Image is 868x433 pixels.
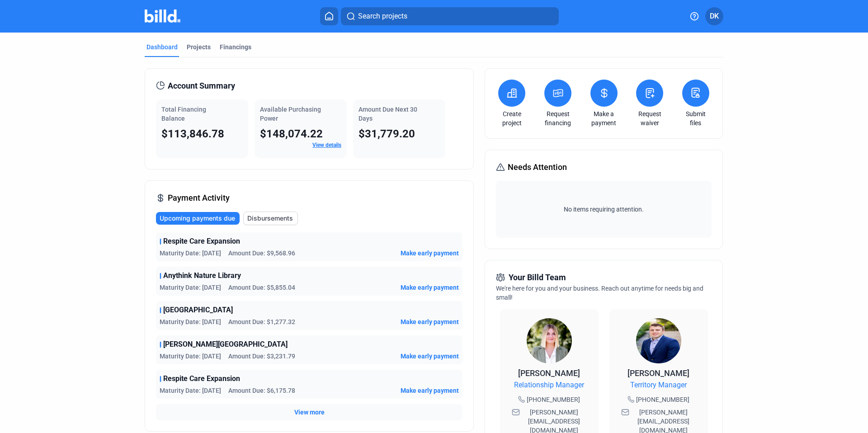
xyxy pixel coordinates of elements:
span: Maturity Date: [DATE] [160,249,221,258]
a: Submit files [680,109,712,127]
span: Maturity Date: [DATE] [160,386,221,395]
span: [PERSON_NAME][GEOGRAPHIC_DATA] [163,339,288,350]
div: Projects [187,42,211,52]
span: $113,846.78 [161,127,224,140]
img: Territory Manager [636,318,681,363]
span: We're here for you and your business. Reach out anytime for needs big and small! [496,285,703,301]
span: Upcoming payments due [160,214,235,223]
a: Create project [496,109,528,127]
span: [PHONE_NUMBER] [527,395,580,404]
span: Account Summary [168,80,235,92]
span: Maturity Date: [DATE] [160,317,221,326]
button: Make early payment [401,283,459,292]
span: Amount Due: $5,855.04 [228,283,295,292]
button: Make early payment [401,386,459,395]
span: Your Billd Team [509,271,566,284]
span: [PERSON_NAME] [518,368,580,378]
span: [GEOGRAPHIC_DATA] [163,305,233,315]
span: Total Financing Balance [161,106,206,122]
span: Territory Manager [630,380,687,391]
span: Needs Attention [508,161,567,174]
span: Maturity Date: [DATE] [160,352,221,361]
span: DK [710,11,719,22]
span: Amount Due: $6,175.78 [228,386,295,395]
div: Financings [220,42,251,52]
span: Disbursements [247,214,293,223]
button: Search projects [341,7,559,25]
span: [PHONE_NUMBER] [636,395,689,404]
button: Make early payment [401,317,459,326]
a: View details [312,142,341,148]
button: Upcoming payments due [156,212,240,225]
a: Make a payment [588,109,620,127]
div: Dashboard [146,42,178,52]
span: $148,074.22 [260,127,323,140]
a: Request financing [542,109,574,127]
span: Amount Due Next 30 Days [359,106,417,122]
span: Search projects [358,11,407,22]
span: Amount Due: $1,277.32 [228,317,295,326]
span: No items requiring attention. [500,205,708,214]
span: [PERSON_NAME] [627,368,689,378]
span: Amount Due: $9,568.96 [228,249,295,258]
button: Make early payment [401,249,459,258]
span: Available Purchasing Power [260,106,321,122]
span: Anythink Nature Library [163,270,241,281]
button: View more [294,408,325,417]
button: DK [705,7,723,25]
span: Relationship Manager [514,380,584,391]
img: Relationship Manager [527,318,572,363]
a: Request waiver [634,109,665,127]
img: Billd Company Logo [145,9,180,23]
button: Disbursements [243,212,298,225]
span: Payment Activity [168,192,230,204]
button: Make early payment [401,352,459,361]
span: Maturity Date: [DATE] [160,283,221,292]
span: Amount Due: $3,231.79 [228,352,295,361]
span: Respite Care Expansion [163,236,240,247]
span: Respite Care Expansion [163,373,240,384]
span: $31,779.20 [359,127,415,140]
